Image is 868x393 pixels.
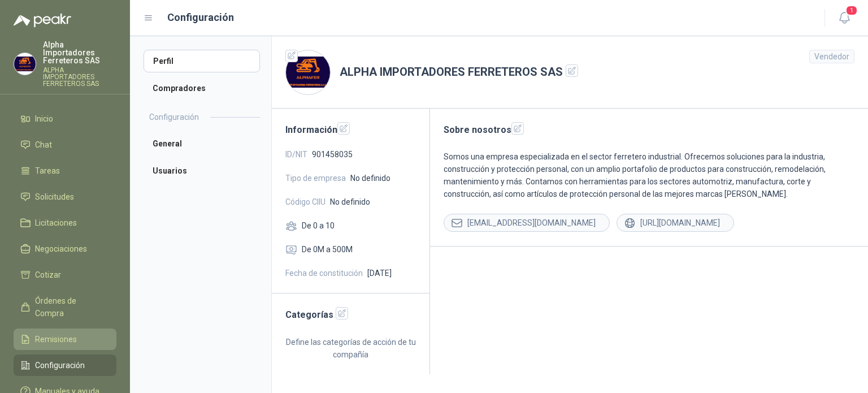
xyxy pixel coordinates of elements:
[14,134,116,156] a: Chat
[340,63,578,81] h1: ALPHA IMPORTADORES FERRETEROS SAS
[367,267,392,279] span: [DATE]
[35,191,74,203] span: Solicitudes
[35,295,106,319] span: Órdenes de Compra
[144,132,260,155] a: General
[167,10,234,25] h1: Configuración
[285,122,416,137] h2: Información
[14,14,71,27] img: Logo peakr
[14,186,116,208] a: Solicitudes
[845,5,858,16] span: 1
[35,139,52,151] span: Chat
[14,53,36,75] img: Company Logo
[14,212,116,234] a: Licitaciones
[285,336,416,361] p: Define las categorías de acción de tu compañía
[144,159,260,182] a: Usuarios
[14,238,116,260] a: Negociaciones
[35,113,53,125] span: Inicio
[285,307,416,322] h2: Categorías
[14,290,116,324] a: Órdenes de Compra
[149,111,199,123] h2: Configuración
[35,359,85,372] span: Configuración
[35,269,61,281] span: Cotizar
[14,160,116,182] a: Tareas
[312,148,353,161] span: 901458035
[285,267,363,279] span: Fecha de constitución
[302,219,335,232] span: De 0 a 10
[144,50,260,72] a: Perfil
[330,196,370,208] span: No definido
[43,41,116,64] p: Alpha Importadores Ferreteros SAS
[14,264,116,286] a: Cotizar
[834,8,854,28] button: 1
[350,172,390,184] span: No definido
[286,50,330,94] img: Company Logo
[43,67,116,87] p: ALPHA IMPORTADORES FERRETEROS SAS
[444,214,610,232] div: [EMAIL_ADDRESS][DOMAIN_NAME]
[444,150,854,200] p: Somos una empresa especializada en el sector ferretero industrial. Ofrecemos soluciones para la i...
[285,172,346,184] span: Tipo de empresa
[35,333,77,346] span: Remisiones
[14,108,116,129] a: Inicio
[617,214,734,232] div: [URL][DOMAIN_NAME]
[35,243,87,255] span: Negociaciones
[444,122,854,137] h2: Sobre nosotros
[809,50,854,63] div: Vendedor
[285,196,325,208] span: Código CIIU
[14,355,116,376] a: Configuración
[35,217,77,229] span: Licitaciones
[14,329,116,350] a: Remisiones
[144,77,260,100] a: Compradores
[285,148,307,161] span: ID/NIT
[35,165,60,177] span: Tareas
[302,243,353,256] span: De 0M a 500M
